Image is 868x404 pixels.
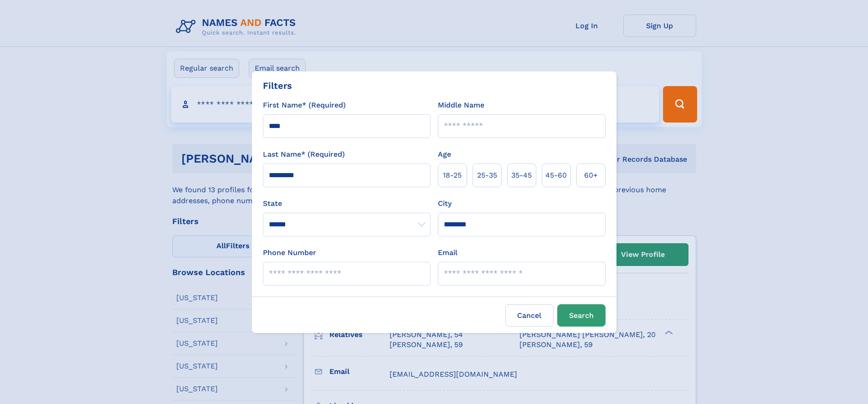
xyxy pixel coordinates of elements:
label: Email [438,247,457,258]
label: Phone Number [263,247,316,258]
span: 25‑35 [477,170,497,181]
span: 45‑60 [545,170,567,181]
label: Cancel [505,304,554,327]
span: 35‑45 [511,170,532,181]
label: State [263,198,431,209]
span: 60+ [584,170,598,181]
label: Last Name* (Required) [263,149,345,160]
label: First Name* (Required) [263,100,346,111]
label: Age [438,149,451,160]
span: 18‑25 [443,170,462,181]
label: Middle Name [438,100,484,111]
label: City [438,198,452,209]
button: Search [557,304,606,327]
div: Filters [263,79,292,92]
